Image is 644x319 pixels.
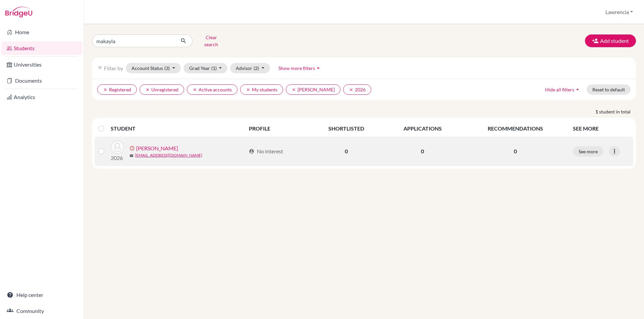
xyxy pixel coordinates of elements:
[183,63,228,73] button: Grad Year(1)
[383,137,462,166] td: 0
[309,121,383,137] th: SHORTLISTED
[349,87,354,92] i: clear
[599,108,636,115] span: student in total
[286,84,340,95] button: clear[PERSON_NAME]
[254,65,259,71] span: (2)
[587,84,631,95] button: Reset to default
[129,146,136,151] span: error_outline
[129,154,133,158] span: mail
[291,87,296,92] i: clear
[273,63,327,73] button: Show more filtersarrow_drop_up
[1,58,82,71] a: Universities
[187,84,237,95] button: clearActive accounts
[1,42,82,55] a: Students
[245,121,309,137] th: PROFILE
[193,32,230,50] button: Clear search
[111,141,124,154] img: PRAH, MAKAYLA
[164,65,170,71] span: (3)
[135,152,202,158] a: [EMAIL_ADDRESS][DOMAIN_NAME]
[1,288,82,302] a: Help center
[466,147,565,155] p: 0
[539,84,587,95] button: Hide all filtersarrow_drop_up
[343,84,371,95] button: clear2026
[315,65,322,71] i: arrow_drop_up
[97,65,103,71] i: filter_list
[278,65,315,71] span: Show more filters
[103,87,108,92] i: clear
[111,121,245,137] th: STUDENT
[462,121,569,137] th: RECOMMENDATIONS
[240,84,283,95] button: clearMy students
[1,25,82,39] a: Home
[1,304,82,318] a: Community
[145,87,150,92] i: clear
[249,149,254,154] span: account_circle
[104,65,123,71] span: Filter by
[230,63,270,73] button: Advisor(2)
[97,84,137,95] button: clearRegistered
[193,87,197,92] i: clear
[595,108,599,115] strong: 1
[136,144,178,152] a: [PERSON_NAME]
[249,147,283,155] div: No interest
[585,34,636,47] button: Add student
[140,84,184,95] button: clearUnregistered
[1,74,82,87] a: Documents
[5,7,32,17] img: Bridge-U
[569,121,633,137] th: SEE MORE
[573,146,603,157] button: See more
[574,86,581,93] i: arrow_drop_up
[126,63,181,73] button: Account Status(3)
[383,121,462,137] th: APPLICATIONS
[602,6,636,18] button: Lawrencia
[1,90,82,104] a: Analytics
[111,154,124,162] p: 2026
[545,87,574,92] span: Hide all filters
[92,34,175,47] input: Find student by name...
[211,65,217,71] span: (1)
[246,87,251,92] i: clear
[309,137,383,166] td: 0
